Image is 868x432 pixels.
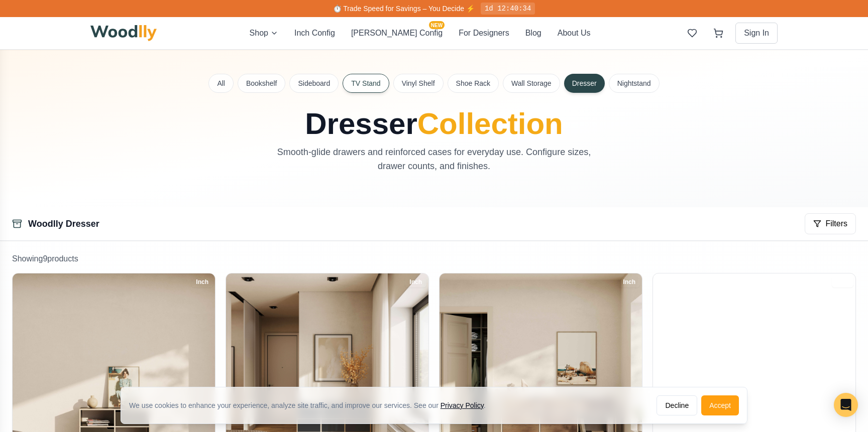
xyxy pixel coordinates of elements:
div: Inch [832,276,853,287]
button: TV Stand [343,74,389,93]
span: NEW [429,21,445,29]
button: About Us [558,27,591,39]
button: Sign In [735,23,778,44]
button: Wall Storage [503,74,560,93]
div: 1d 12:40:34 [481,3,535,15]
button: Shoe Rack [448,74,499,93]
div: Inch [618,276,640,287]
h1: Dresser [209,109,659,139]
button: Blog [525,27,541,39]
button: Nightstand [609,74,660,93]
span: ⏱️ Trade Speed for Savings – You Decide ⚡ [333,5,475,13]
button: [PERSON_NAME] ConfigNEW [351,27,443,39]
p: Showing 9 product s [12,253,856,265]
img: Woodlly [90,25,157,41]
a: Privacy Policy [441,401,484,409]
div: We use cookies to enhance your experience, analyze site traffic, and improve our services. See our . [129,400,494,410]
a: Woodlly Dresser [28,219,99,229]
button: Accept [701,395,739,415]
button: Sideboard [289,74,339,93]
button: Filters [805,213,856,234]
span: Collection [417,107,563,140]
div: Inch [405,276,426,287]
button: All [208,74,234,93]
button: Decline [657,395,697,415]
button: Bookshelf [238,74,285,93]
div: Open Intercom Messenger [834,393,858,417]
span: Filters [825,218,847,230]
div: Inch [191,276,213,287]
button: Shop [250,27,278,39]
p: Smooth-glide drawers and reinforced cases for everyday use. Configure sizes, drawer counts, and f... [265,145,603,173]
button: Dresser [564,74,605,93]
button: Vinyl Shelf [393,74,444,93]
button: For Designers [459,27,509,39]
button: Inch Config [294,27,335,39]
